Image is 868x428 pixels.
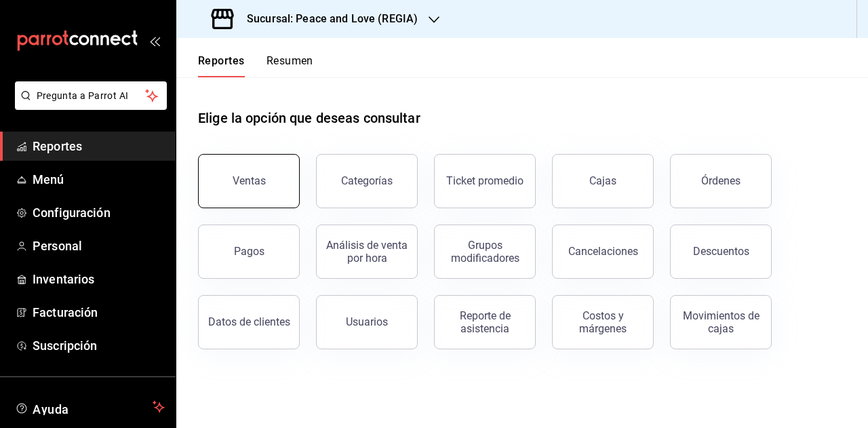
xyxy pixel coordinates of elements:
[346,315,388,328] div: Usuarios
[267,54,313,77] button: Resumen
[233,174,266,187] div: Ventas
[443,309,527,335] div: Reporte de asistencia
[15,81,167,110] button: Pregunta a Parrot AI
[568,245,638,258] div: Cancelaciones
[198,295,300,349] button: Datos de clientes
[443,239,527,265] div: Grupos modificadores
[341,174,393,187] div: Categorías
[561,309,645,335] div: Costos y márgenes
[679,309,763,335] div: Movimientos de cajas
[434,154,536,208] button: Ticket promedio
[693,245,749,258] div: Descuentos
[552,154,654,208] button: Cajas
[33,170,165,189] span: Menú
[9,98,167,113] a: Pregunta a Parrot AI
[325,239,409,265] div: Análisis de venta por hora
[33,237,165,255] span: Personal
[434,295,536,349] button: Reporte de asistencia
[670,295,772,349] button: Movimientos de cajas
[33,137,165,155] span: Reportes
[198,225,300,279] button: Pagos
[589,174,616,187] div: Cajas
[316,225,418,279] button: Análisis de venta por hora
[552,225,654,279] button: Cancelaciones
[33,399,147,415] span: Ayuda
[37,89,146,103] span: Pregunta a Parrot AI
[234,245,264,258] div: Pagos
[236,11,418,27] h3: Sucursal: Peace and Love (REGIA)
[446,174,524,187] div: Ticket promedio
[198,54,313,77] div: navigation tabs
[33,203,165,222] span: Configuración
[552,295,654,349] button: Costos y márgenes
[670,154,772,208] button: Órdenes
[33,270,165,288] span: Inventarios
[198,54,245,77] button: Reportes
[33,303,165,322] span: Facturación
[701,174,741,187] div: Órdenes
[198,108,420,128] h1: Elige la opción que deseas consultar
[198,154,300,208] button: Ventas
[33,336,165,355] span: Suscripción
[208,315,290,328] div: Datos de clientes
[670,225,772,279] button: Descuentos
[434,225,536,279] button: Grupos modificadores
[316,154,418,208] button: Categorías
[316,295,418,349] button: Usuarios
[149,35,160,46] button: open_drawer_menu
